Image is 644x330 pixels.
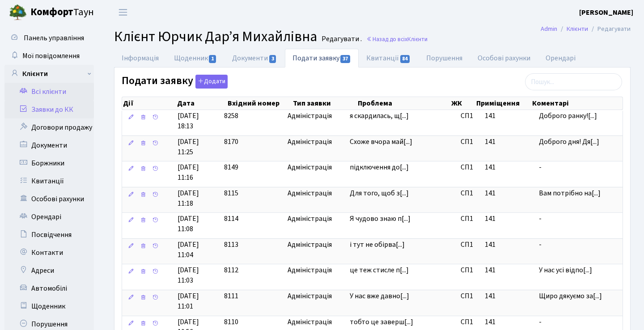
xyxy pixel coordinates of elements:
span: я скардилась, щ[...] [350,111,409,121]
span: 1 [209,55,216,63]
span: 141 [485,317,496,327]
a: Орендарі [538,49,583,68]
span: 3 [269,55,276,63]
th: ЖК [450,97,475,110]
a: Мої повідомлення [4,47,94,65]
span: це теж стисле п[...] [350,265,409,275]
th: Вхідний номер [227,97,292,110]
th: Тип заявки [292,97,357,110]
span: Адміністрація [288,265,343,275]
span: і тут не обірва[...] [350,240,405,250]
span: 8112 [224,265,238,275]
b: Комфорт [30,5,73,19]
span: СП1 [461,317,478,327]
span: [DATE] 11:01 [178,291,217,312]
span: Мої повідомлення [22,51,80,61]
span: Таун [30,5,94,20]
a: Клієнти [567,24,588,34]
a: Особові рахунки [470,49,538,68]
span: [DATE] 11:04 [178,240,217,260]
span: 141 [485,265,496,275]
a: Назад до всіхКлієнти [366,35,428,43]
a: Квитанції [4,172,94,190]
span: СП1 [461,265,478,275]
a: Інформація [114,49,166,68]
span: 141 [485,214,496,224]
span: 141 [485,240,496,250]
a: Всі клієнти [4,83,94,101]
span: - [539,317,619,327]
a: Подати заявку [285,49,359,68]
span: Вам потрібно на[...] [539,188,601,198]
span: Адміністрація [288,317,343,327]
span: Адміністрація [288,214,343,224]
span: 141 [485,188,496,198]
span: - [539,214,619,224]
span: 141 [485,162,496,172]
a: Клієнти [4,65,94,83]
a: Адреси [4,262,94,279]
span: У нас усі відпо[...] [539,265,592,275]
span: 141 [485,137,496,147]
li: Редагувати [588,24,631,34]
span: Адміністрація [288,188,343,199]
span: 8149 [224,162,238,172]
th: Проблема [357,97,450,110]
span: Я чудово знаю п[...] [350,214,411,224]
a: Admin [541,24,557,34]
a: Документи [225,49,284,68]
span: підключення до[...] [350,162,409,172]
span: 141 [485,111,496,121]
a: Заявки до КК [4,101,94,118]
b: [PERSON_NAME] [579,8,633,17]
a: Договори продажу [4,118,94,136]
span: - [539,162,619,173]
span: У нас вже давно[...] [350,291,409,301]
a: Додати [193,73,228,89]
button: Переключити навігацію [112,5,134,20]
span: 37 [340,55,350,63]
th: Дата [176,97,227,110]
span: 8258 [224,111,238,121]
span: [DATE] 11:08 [178,214,217,234]
span: [DATE] 18:13 [178,111,217,131]
a: Орендарі [4,208,94,226]
a: Квитанції [359,49,418,68]
span: Доброго дня! Дя[...] [539,137,599,147]
span: 8170 [224,137,238,147]
span: Адміністрація [288,240,343,250]
a: Порушення [419,49,470,68]
span: СП1 [461,214,478,224]
span: СП1 [461,240,478,250]
span: Доброго ранку![...] [539,111,597,121]
a: Посвідчення [4,226,94,244]
small: Редагувати . [320,35,362,43]
span: Адміністрація [288,137,343,147]
span: Адміністрація [288,111,343,121]
span: [DATE] 11:03 [178,265,217,286]
span: 8113 [224,240,238,250]
a: Панель управління [4,29,94,47]
span: Схоже вчора май[...] [350,137,412,147]
label: Подати заявку [122,75,228,89]
th: Приміщення [475,97,531,110]
span: Клієнти [407,35,428,43]
a: Автомобілі [4,279,94,297]
span: тобто це заверш[...] [350,317,413,327]
span: [DATE] 11:18 [178,188,217,209]
a: Щоденник [166,49,225,68]
th: Коментарі [531,97,623,110]
span: 8110 [224,317,238,327]
a: Щоденник [4,297,94,315]
span: СП1 [461,291,478,301]
span: СП1 [461,162,478,173]
a: [PERSON_NAME] [579,7,633,18]
span: Адміністрація [288,162,343,173]
span: 8114 [224,214,238,224]
img: logo.png [9,4,27,21]
a: Контакти [4,244,94,262]
span: 141 [485,291,496,301]
button: Подати заявку [195,75,228,89]
span: Щиро дякуємо за[...] [539,291,602,301]
span: Для того, щоб з[...] [350,188,409,198]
